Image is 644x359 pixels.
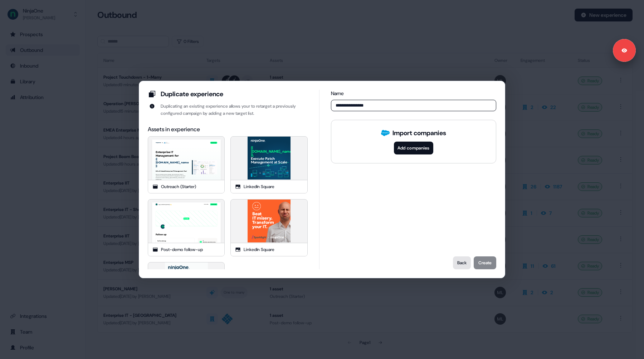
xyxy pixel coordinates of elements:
[161,90,223,98] div: Duplicate experience
[161,103,308,117] div: Duplicating an existing experience allows your to retarget a previously configured campaign by ad...
[244,183,274,190] div: LinkedIn Square
[453,256,471,269] button: Back
[244,246,274,253] div: LinkedIn Square
[394,142,433,154] button: Add companies
[331,90,496,97] div: Name
[148,126,308,133] div: Assets in experience
[161,183,196,190] div: Outreach (Starter)
[161,246,203,253] div: Post-demo follow-up
[392,129,446,137] div: Import companies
